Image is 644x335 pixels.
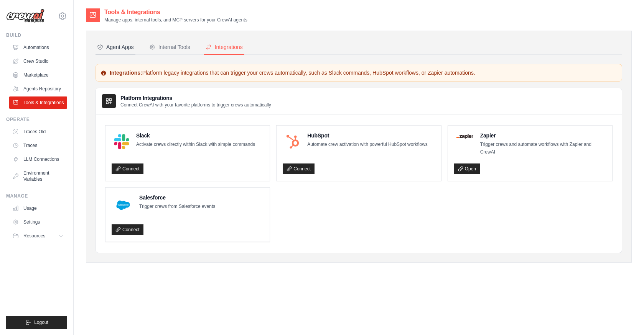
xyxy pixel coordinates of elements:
[114,134,129,149] img: Slack Logo
[307,141,427,149] p: Automate crew activation with powerful HubSpot workflows
[9,216,67,228] a: Settings
[9,167,67,185] a: Environment Variables
[456,134,473,139] img: Zapier Logo
[136,132,255,139] h4: Slack
[9,126,67,138] a: Traces Old
[114,196,132,214] img: Salesforce Logo
[480,141,606,156] p: Trigger crews and automate workflows with Zapier and CrewAI
[9,55,67,67] a: Crew Studio
[136,141,255,149] p: Activate crews directly within Slack with simple commands
[307,132,427,139] h4: HubSpot
[120,102,271,108] p: Connect CrewAI with your favorite platforms to trigger crews automatically
[6,9,44,23] img: Logo
[204,40,244,55] button: Integrations
[112,163,143,174] a: Connect
[96,40,135,55] button: Agent Apps
[148,40,192,55] button: Internal Tools
[206,43,243,51] div: Integrations
[285,134,300,149] img: HubSpot Logo
[139,203,215,211] p: Trigger crews from Salesforce events
[6,316,67,329] button: Logout
[97,43,134,51] div: Agent Apps
[9,202,67,214] a: Usage
[6,32,67,38] div: Build
[9,230,67,242] button: Resources
[110,70,142,76] strong: Integrations:
[139,194,215,201] h4: Salesforce
[6,193,67,199] div: Manage
[480,132,606,139] h4: Zapier
[283,163,315,174] a: Connect
[6,116,67,123] div: Operate
[149,43,190,51] div: Internal Tools
[112,224,143,235] a: Connect
[9,96,67,109] a: Tools & Integrations
[104,17,247,23] p: Manage apps, internal tools, and MCP servers for your CrewAI agents
[120,94,271,102] h3: Platform Integrations
[454,163,480,174] a: Open
[23,233,45,239] span: Resources
[9,83,67,95] a: Agents Repository
[9,139,67,152] a: Traces
[34,319,48,325] span: Logout
[104,8,247,17] h2: Tools & Integrations
[100,69,617,77] p: Platform legacy integrations that can trigger your crews automatically, such as Slack commands, H...
[9,69,67,81] a: Marketplace
[9,153,67,165] a: LLM Connections
[9,41,67,54] a: Automations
